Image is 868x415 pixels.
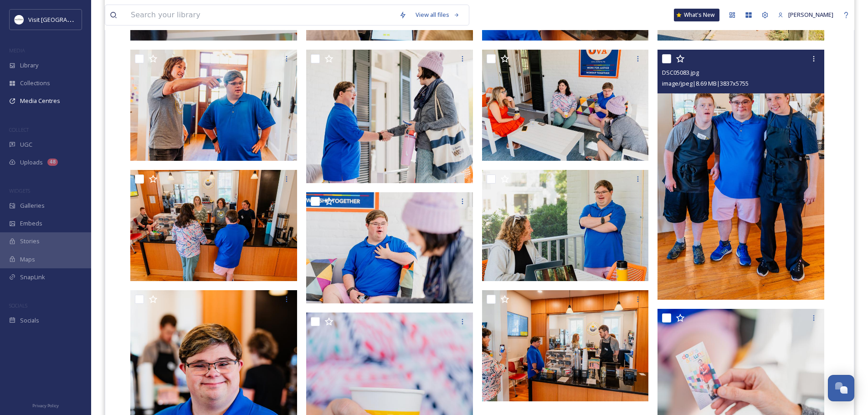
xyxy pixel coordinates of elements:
span: SOCIALS [9,302,27,309]
img: DSC05118.jpg [482,50,649,161]
span: Uploads [20,158,43,167]
span: Embeds [20,219,42,228]
img: DSC04836.jpg [130,50,297,161]
img: DSC04905.jpg [306,192,473,303]
span: Maps [20,255,35,264]
a: [PERSON_NAME] [773,6,838,24]
span: DSC05083.jpg [662,68,699,77]
span: Library [20,61,38,70]
img: DSC04833.jpg [306,50,473,183]
span: Socials [20,316,39,325]
span: image/jpeg | 8.69 MB | 3837 x 5755 [662,79,749,87]
img: Circle%20Logo.png [15,15,24,24]
span: Stories [20,237,40,246]
a: View all files [411,6,464,24]
img: DSC04918.jpg [482,170,649,281]
div: 48 [47,159,58,166]
img: DSC04813-2.jpg [482,290,649,401]
span: Media Centres [20,97,60,105]
button: Open Chat [828,375,854,401]
span: UGC [20,140,32,149]
span: MEDIA [9,47,25,54]
span: Privacy Policy [32,403,59,409]
input: Search your library [126,5,395,25]
span: COLLECT [9,126,29,133]
span: Collections [20,79,50,87]
span: [PERSON_NAME] [788,10,833,19]
a: Privacy Policy [32,400,59,410]
img: DSC05034.jpg [130,170,297,281]
span: Galleries [20,201,45,210]
span: WIDGETS [9,187,30,194]
a: What's New [674,9,719,21]
span: SnapLink [20,273,45,282]
span: Visit [GEOGRAPHIC_DATA] [28,15,99,24]
img: DSC05083.jpg [657,50,824,300]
